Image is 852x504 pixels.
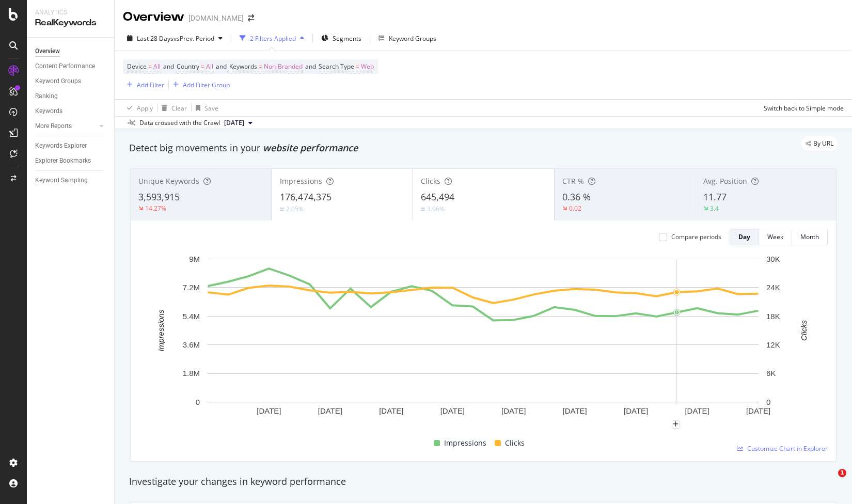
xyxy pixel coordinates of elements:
[671,232,721,241] div: Compare periods
[305,62,316,71] span: and
[562,191,591,203] span: 0.36 %
[374,30,440,46] button: Keyword Groups
[317,30,366,46] button: Segments
[35,155,107,166] a: Explorer Bookmarks
[624,406,648,415] text: [DATE]
[35,106,107,117] a: Keywords
[163,62,174,71] span: and
[319,62,354,71] span: Search Type
[685,406,709,415] text: [DATE]
[137,104,153,113] div: Apply
[501,406,526,415] text: [DATE]
[703,176,747,186] span: Avg. Position
[35,140,87,151] div: Keywords Explorer
[563,406,587,415] text: [DATE]
[189,255,200,263] text: 9M
[710,204,719,213] div: 3.4
[799,320,808,340] text: Clicks
[444,437,486,449] span: Impressions
[286,204,304,213] div: 2.05%
[280,208,284,211] img: Equal
[206,59,213,74] span: All
[505,437,525,449] span: Clicks
[817,469,842,494] iframe: Intercom live chat
[220,117,257,129] button: [DATE]
[766,255,780,263] text: 30K
[183,369,200,377] text: 1.8M
[35,76,81,87] div: Keyword Groups
[764,104,844,113] div: Switch back to Simple mode
[792,229,828,245] button: Month
[204,104,218,113] div: Save
[35,175,107,186] a: Keyword Sampling
[264,59,303,74] span: Non-Branded
[188,13,244,23] div: [DOMAIN_NAME]
[280,176,322,186] span: Impressions
[35,61,107,72] a: Content Performance
[224,118,244,128] span: 2025 Sep. 20th
[169,78,230,91] button: Add Filter Group
[766,283,780,292] text: 24K
[183,312,200,321] text: 5.4M
[801,136,838,151] div: legacy label
[201,62,204,71] span: =
[235,30,308,46] button: 2 Filters Applied
[569,204,581,213] div: 0.02
[35,106,62,117] div: Keywords
[766,369,776,377] text: 6K
[800,232,819,241] div: Month
[123,30,227,46] button: Last 28 DaysvsPrev. Period
[35,121,72,132] div: More Reports
[738,232,750,241] div: Day
[766,398,770,406] text: 0
[737,444,828,453] a: Customize Chart in Explorer
[379,406,403,415] text: [DATE]
[562,176,584,186] span: CTR %
[421,176,440,186] span: Clicks
[196,398,200,406] text: 0
[123,78,164,91] button: Add Filter
[389,34,436,43] div: Keyword Groups
[759,229,792,245] button: Week
[183,283,200,292] text: 7.2M
[421,208,425,211] img: Equal
[35,61,95,72] div: Content Performance
[137,34,173,43] span: Last 28 Days
[148,62,152,71] span: =
[171,104,187,113] div: Clear
[153,59,161,74] span: All
[127,62,147,71] span: Device
[35,46,107,57] a: Overview
[259,62,262,71] span: =
[703,191,727,203] span: 11.77
[257,406,281,415] text: [DATE]
[156,309,165,351] text: Impressions
[35,76,107,87] a: Keyword Groups
[421,191,454,203] span: 645,494
[183,81,230,89] div: Add Filter Group
[767,232,783,241] div: Week
[361,59,374,74] span: Web
[280,191,332,203] span: 176,474,375
[157,100,187,116] button: Clear
[766,340,780,349] text: 12K
[35,175,88,186] div: Keyword Sampling
[138,191,180,203] span: 3,593,915
[760,100,844,116] button: Switch back to Simple mode
[123,100,153,116] button: Apply
[813,140,833,147] span: By URL
[139,118,220,128] div: Data crossed with the Crawl
[35,91,107,102] a: Ranking
[730,229,759,245] button: Day
[173,34,214,43] span: vs Prev. Period
[356,62,359,71] span: =
[123,8,184,26] div: Overview
[192,100,218,116] button: Save
[139,254,828,433] svg: A chart.
[838,469,846,477] span: 1
[672,420,680,429] div: plus
[746,406,770,415] text: [DATE]
[35,121,97,132] a: More Reports
[35,140,107,151] a: Keywords Explorer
